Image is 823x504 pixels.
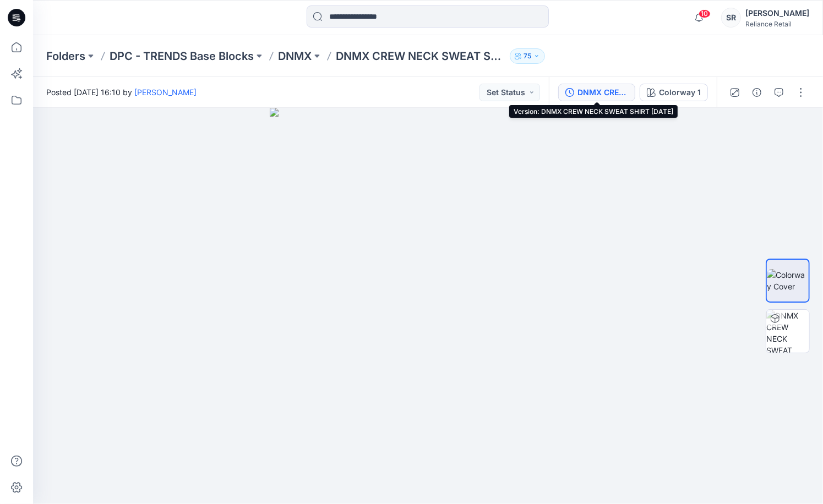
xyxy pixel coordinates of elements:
a: [PERSON_NAME] [134,87,197,97]
button: Details [748,84,766,101]
p: DNMX CREW NECK SWEAT SHIRT [DATE] [336,48,505,64]
img: eyJhbGciOiJIUzI1NiIsImtpZCI6IjAiLCJzbHQiOiJzZXMiLCJ0eXAiOiJKV1QifQ.eyJkYXRhIjp7InR5cGUiOiJzdG9yYW... [270,108,586,504]
a: DNMX [278,48,312,64]
div: SR [721,8,741,28]
span: Posted [DATE] 16:10 by [46,86,197,98]
span: 10 [699,9,711,18]
div: Colorway 1 [659,86,701,98]
img: Colorway Cover [767,269,809,292]
img: DNMX CREW NECK SWEAT SHIRT 8 APRIL 2025 Colorway 1 [766,310,809,353]
button: DNMX CREW NECK SWEAT SHIRT [DATE] [558,84,635,101]
div: DNMX CREW NECK SWEAT SHIRT 8 APRIL 2025 [577,86,628,98]
a: DPC - TRENDS Base Blocks [110,48,254,64]
button: 75 [510,48,545,64]
a: Folders [46,48,85,64]
p: 75 [524,50,531,62]
button: Colorway 1 [640,84,708,101]
div: Reliance Retail [745,20,809,28]
div: [PERSON_NAME] [745,7,809,20]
